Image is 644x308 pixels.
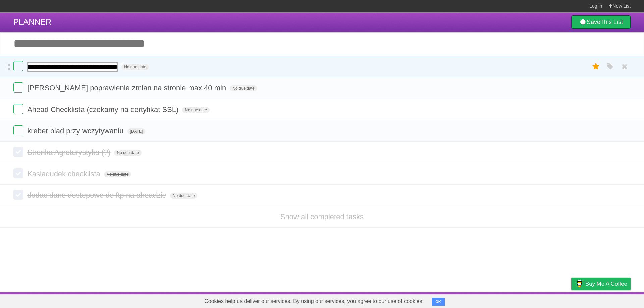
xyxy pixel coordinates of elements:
a: Developers [504,294,531,306]
span: dodac dane dostepowe do ftp na aheadzie [27,191,168,199]
label: Done [13,168,23,178]
span: No due date [182,107,209,113]
a: Show all completed tasks [280,212,364,221]
button: OK [432,298,445,306]
a: About [482,294,496,306]
label: Done [13,125,23,135]
span: Buy me a coffee [585,278,627,290]
label: Star task [590,125,602,136]
span: Ahead Checklista (czekamy na certyfikat SSL) [27,105,180,114]
span: Kasiadudek checklista [27,170,102,178]
label: Done [13,104,23,114]
a: Buy me a coffee [571,278,631,290]
label: Done [13,147,23,157]
span: [DATE] [127,128,146,134]
span: No due date [114,150,141,156]
label: Done [13,61,23,71]
a: Privacy [562,294,580,306]
label: Star task [590,104,602,115]
span: kreber blad przy wczytywaniu [27,127,125,135]
label: Done [13,190,23,200]
span: PLANNER [13,17,51,26]
label: Done [13,82,23,93]
span: No due date [230,85,257,91]
a: SaveThis List [571,15,631,29]
b: This List [600,19,623,25]
span: [PERSON_NAME] poprawienie zmian na stronie max 40 min [27,84,228,92]
a: Terms [540,294,554,306]
span: No due date [121,64,149,70]
span: No due date [170,193,197,199]
span: Cookies help us deliver our services. By using our services, you agree to our use of cookies. [198,295,430,308]
label: Star task [590,82,602,94]
label: Star task [590,61,602,72]
img: Buy me a coffee [575,278,584,289]
span: No due date [104,171,131,177]
span: Stronka Agroturystyka (?) [27,148,112,157]
a: Suggest a feature [588,294,631,306]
